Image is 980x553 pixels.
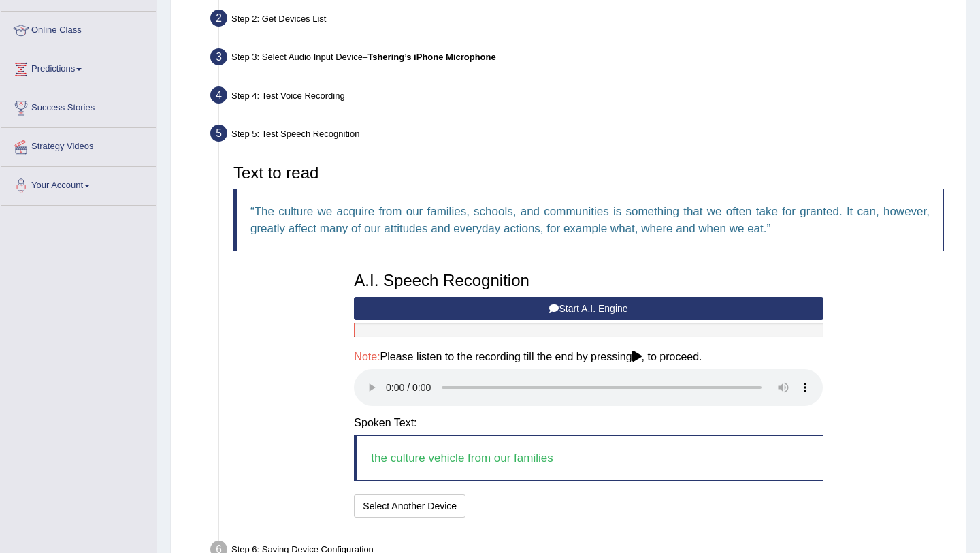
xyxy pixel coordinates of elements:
[250,205,930,235] q: The culture we acquire from our families, schools, and communities is something that we often tak...
[1,89,156,123] a: Success Stories
[204,82,960,112] div: Step 4: Test Voice Recording
[354,417,823,429] h4: Spoken Text:
[1,167,156,201] a: Your Account
[354,297,823,320] button: Start A.I. Engine
[354,435,823,481] blockquote: the culture vehicle from our families
[204,121,960,151] div: Step 5: Test Speech Recognition
[204,44,960,74] div: Step 3: Select Audio Input Device
[1,50,156,84] a: Predictions
[354,494,465,518] button: Select Another Device
[1,128,156,162] a: Strategy Videos
[354,272,823,289] h3: A.I. Speech Recognition
[233,164,944,182] h3: Text to read
[204,5,960,35] div: Step 2: Get Devices List
[1,12,156,46] a: Online Class
[367,52,496,62] b: Tshering’s iPhone Microphone
[354,351,380,362] span: Note:
[354,351,823,363] h4: Please listen to the recording till the end by pressing , to proceed.
[363,52,496,62] span: –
